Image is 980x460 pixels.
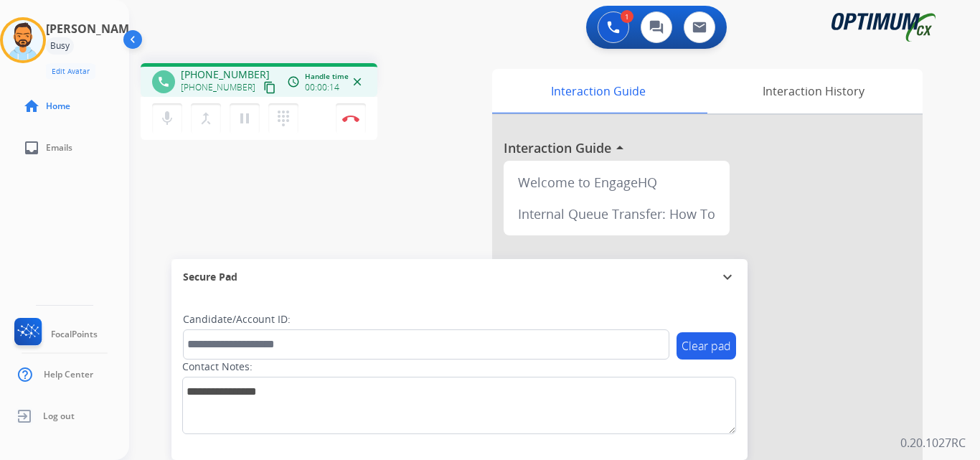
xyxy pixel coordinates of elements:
[236,110,253,127] mat-icon: pause
[704,69,923,113] div: Interaction History
[183,270,237,284] span: Secure Pad
[11,318,98,351] a: FocalPoints
[509,198,724,230] div: Internal Queue Transfer: How To
[305,71,349,82] span: Handle time
[23,98,40,115] mat-icon: home
[197,110,215,127] mat-icon: merge_type
[509,166,724,198] div: Welcome to EngageHQ
[43,410,75,422] span: Log out
[183,312,291,327] label: Candidate/Account ID:
[263,81,276,94] mat-icon: content_copy
[621,10,633,23] div: 1
[182,360,253,374] label: Contact Notes:
[3,20,43,60] img: avatar
[46,20,139,37] h3: [PERSON_NAME]
[157,75,170,88] mat-icon: phone
[342,115,359,122] img: control
[46,142,72,154] span: Emails
[900,434,966,451] p: 0.20.1027RC
[46,63,95,80] button: Edit Avatar
[46,37,74,55] div: Busy
[492,69,704,113] div: Interaction Guide
[181,82,255,93] span: [PHONE_NUMBER]
[287,75,300,88] mat-icon: access_time
[51,329,98,340] span: FocalPoints
[23,139,40,156] mat-icon: inbox
[351,75,364,88] mat-icon: close
[159,110,176,127] mat-icon: mic
[719,268,736,286] mat-icon: expand_more
[305,82,339,93] span: 00:00:14
[677,332,736,360] button: Clear pad
[46,100,70,112] span: Home
[275,110,292,127] mat-icon: dialpad
[181,67,270,82] span: [PHONE_NUMBER]
[44,369,93,380] span: Help Center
